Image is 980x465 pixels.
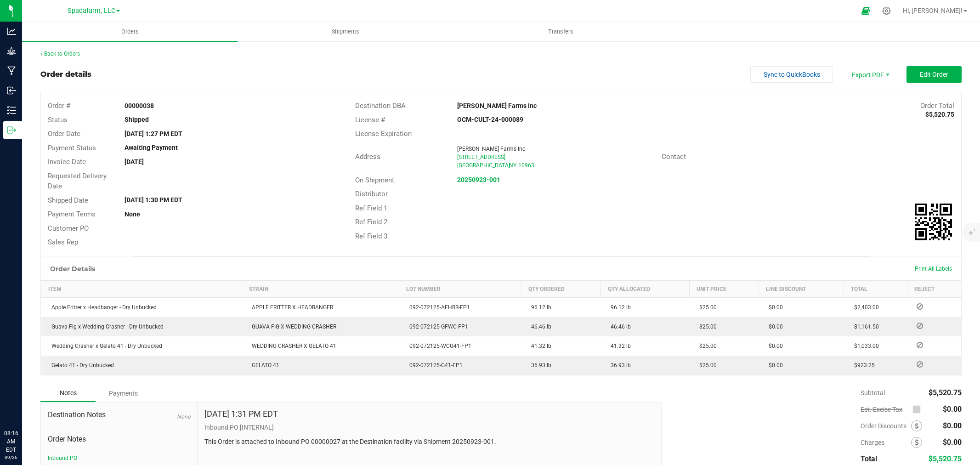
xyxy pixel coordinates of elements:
[48,454,77,462] button: Inbound PO
[764,362,783,369] span: $0.00
[177,414,190,420] span: None
[527,323,551,330] span: 46.46 lb
[764,71,820,78] span: Sync to QuickBooks
[915,204,952,240] qrcode: 00000038
[861,454,877,463] span: Total
[943,405,962,414] span: $0.00
[925,111,954,118] strong: $5,520.75
[850,343,879,349] span: $1,033.00
[125,144,178,151] strong: Awaiting Payment
[109,28,151,36] span: Orders
[695,304,717,311] span: $25.00
[125,116,149,123] strong: Shipped
[405,343,471,349] span: 092-072125-WCG41-FP1
[606,304,631,311] span: 96.12 lb
[750,66,833,83] button: Sync to QuickBooks
[399,280,521,297] th: Lot Number
[355,130,412,138] span: License Expiration
[508,162,509,169] span: ,
[4,429,18,454] p: 08:16 AM EDT
[204,437,654,447] p: This Order is attached to Inbound PO 00000027 at the Destination facility via Shipment 20250923-001.
[7,46,16,56] inline-svg: Grow
[929,454,962,463] span: $5,520.75
[238,22,453,41] a: Shipments
[125,158,144,165] strong: [DATE]
[40,51,80,57] a: Back to Orders
[242,280,399,297] th: Strain
[759,280,844,297] th: Line Discount
[906,66,962,83] button: Edit Order
[764,343,783,349] span: $0.00
[844,280,907,297] th: Total
[47,304,157,311] span: Apple Fritter x Headbanger - Dry Unbucked
[355,190,388,198] span: Distributor
[7,106,16,115] inline-svg: Inventory
[912,403,925,415] span: Calculate excise tax
[4,454,18,461] p: 09/26
[521,280,600,297] th: Qty Ordered
[355,116,385,124] span: License #
[606,343,631,349] span: 41.32 lb
[913,323,927,329] span: Reject Inventory
[48,409,190,420] span: Destination Notes
[536,28,586,36] span: Transfers
[943,438,962,447] span: $0.00
[861,439,911,446] span: Charges
[50,265,95,272] h1: Order Details
[855,2,876,20] span: Open Ecommerce Menu
[764,323,783,330] span: $0.00
[903,7,963,14] span: Hi, [PERSON_NAME]!
[247,304,333,311] span: APPLE FRITTER X HEADBANGER
[457,116,523,123] strong: OCM-CULT-24-000089
[319,28,372,36] span: Shipments
[861,389,885,397] span: Subtotal
[405,362,463,369] span: 092-072125-G41-FP1
[355,176,394,184] span: On Shipment
[457,154,505,160] span: [STREET_ADDRESS]
[842,66,897,83] li: Export PDF
[40,385,96,402] div: Notes
[41,280,242,297] th: Item
[9,391,37,419] iframe: Resource center
[457,102,537,109] strong: [PERSON_NAME] Farms Inc
[48,196,88,204] span: Shipped Date
[48,144,96,152] span: Payment Status
[850,362,875,369] span: $923.25
[606,362,631,369] span: 36.93 lb
[405,304,470,311] span: 092-072125-AFHBR-FP1
[355,102,406,110] span: Destination DBA
[48,238,78,246] span: Sales Rep
[907,280,961,297] th: Reject
[527,343,551,349] span: 41.32 lb
[606,323,631,330] span: 46.46 lb
[695,343,717,349] span: $25.00
[96,385,151,402] div: Payments
[47,323,164,330] span: Guava Fig x Wedding Crasher - Dry Unbucked
[457,176,500,183] a: 20250923-001
[355,232,387,240] span: Ref Field 3
[861,406,909,413] span: Est. Excise Tax
[915,204,952,240] img: Scan me!
[47,343,162,349] span: Wedding Crasher x Gelato 41 - Dry Unbucked
[915,266,952,272] span: Print All Labels
[125,130,182,137] strong: [DATE] 1:27 PM EDT
[48,116,68,124] span: Status
[920,71,948,78] span: Edit Order
[943,421,962,430] span: $0.00
[920,102,954,110] span: Order Total
[861,422,911,430] span: Order Discounts
[22,22,238,41] a: Orders
[48,102,70,110] span: Order #
[881,6,892,15] div: Manage settings
[204,423,654,432] p: Inbound PO [INTERNAL]
[247,343,336,349] span: WEDDING CRASHER X GELATO 41
[48,130,80,138] span: Order Date
[527,304,551,311] span: 96.12 lb
[600,280,689,297] th: Qty Allocated
[355,204,387,212] span: Ref Field 1
[405,323,468,330] span: 092-072125-GFWC-FP1
[929,388,962,397] span: $5,520.75
[527,362,551,369] span: 36.93 lb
